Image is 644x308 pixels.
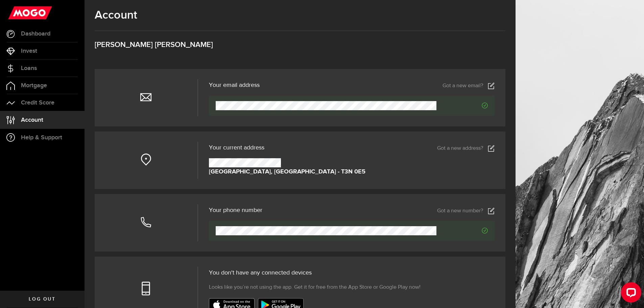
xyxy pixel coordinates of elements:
span: Loans [21,65,37,71]
a: Got a new email? [443,82,495,89]
iframe: LiveChat chat widget [616,280,644,308]
span: Dashboard [21,31,50,37]
span: Help & Support [21,135,62,141]
h3: [PERSON_NAME] [PERSON_NAME] [95,41,505,49]
span: Account [21,117,43,123]
h1: Account [95,8,505,22]
a: Got a new address? [437,145,495,152]
span: Verified [436,228,488,234]
span: Verified [436,102,488,109]
span: Invest [21,48,37,54]
h3: Your email address [209,82,260,88]
span: Credit Score [21,100,54,106]
h3: Your phone number [209,207,262,213]
span: Mortgage [21,82,47,89]
span: Log out [29,297,55,302]
a: Got a new number? [437,208,495,214]
span: You don't have any connected devices [209,270,312,276]
span: Your current address [209,145,264,151]
strong: [GEOGRAPHIC_DATA], [GEOGRAPHIC_DATA] - T3N 0E5 [209,167,365,176]
span: Looks like you’re not using the app. Get it for free from the App Store or Google Play now! [209,283,421,291]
